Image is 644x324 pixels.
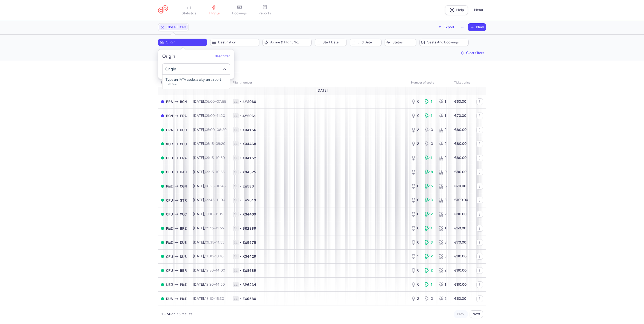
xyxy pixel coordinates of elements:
[216,282,225,287] time: 14:50
[166,155,173,161] span: CFU
[240,99,241,104] span: •
[439,296,448,301] div: 2
[166,40,205,44] span: Origin
[243,226,256,231] span: SR2889
[258,11,271,16] span: reports
[193,296,224,301] span: [DATE],
[425,170,434,175] div: 8
[243,170,256,175] span: X34525
[180,183,187,189] span: CGN
[350,39,382,46] button: End date
[411,155,421,160] div: 1
[193,142,225,146] span: [DATE],
[240,268,241,273] span: •
[233,212,239,217] span: 1L
[233,254,239,259] span: 1L
[167,25,187,29] span: Close Filters
[205,282,225,287] span: –
[217,184,226,188] time: 10:45
[180,169,187,175] span: HAJ
[193,240,224,245] span: [DATE],
[439,282,448,287] div: 1
[193,198,225,202] span: [DATE],
[180,240,187,245] span: DUS
[435,23,458,31] button: Export
[233,184,239,189] span: 1L
[454,99,466,104] strong: €50.00
[171,312,192,316] span: on 75 results
[205,254,224,258] span: –
[166,254,173,259] span: CFU
[439,99,448,104] div: 1
[217,99,226,104] time: 07:55
[323,40,345,44] span: Start date
[243,268,256,273] span: EW8689
[205,212,223,216] span: –
[315,39,346,46] button: Start date
[166,296,173,302] span: DUS
[205,170,214,174] time: 09:15
[205,99,226,104] span: –
[158,39,207,46] button: Origin
[425,198,434,203] div: 3
[425,141,434,146] div: 0
[439,113,448,118] div: 1
[411,240,421,245] div: 0
[240,254,241,259] span: •
[233,296,239,301] span: 1L
[166,198,173,203] span: CFU
[209,11,220,16] span: flights
[166,183,173,189] span: PMI
[166,127,173,133] span: FRA
[233,170,239,175] span: 1L
[419,39,469,46] button: Seats and bookings
[193,254,224,258] span: [DATE],
[468,23,486,31] button: New
[425,296,434,301] div: 0
[166,141,173,147] span: MUC
[216,268,225,273] time: 14:00
[439,170,448,175] div: 9
[202,5,227,16] a: flights
[411,99,421,104] div: 0
[411,282,421,287] div: 0
[180,127,187,133] span: CFU
[243,240,256,245] span: EW9575
[425,155,434,160] div: 1
[243,282,256,287] span: AP6234
[180,268,187,273] span: BER
[205,212,213,216] time: 10:10
[454,156,467,160] strong: €80.00
[162,53,175,59] h5: Origin
[243,212,256,217] span: X34469
[180,211,187,217] span: MUC
[205,184,226,188] span: –
[205,184,214,188] time: 08:25
[392,40,415,44] span: Status
[180,99,187,104] span: BCN
[466,51,484,55] span: Clear filters
[411,127,421,132] div: 2
[182,11,197,16] span: statistics
[232,11,247,16] span: bookings
[193,114,225,118] span: [DATE],
[180,198,187,203] span: STR
[180,113,187,119] span: FRA
[240,155,241,160] span: •
[425,268,434,273] div: 2
[233,141,239,146] span: 1L
[454,170,467,174] strong: €80.00
[233,155,239,160] span: 1L
[205,268,214,273] time: 12:30
[180,282,187,287] span: PMI
[193,226,224,230] span: [DATE],
[454,114,466,118] strong: €70.00
[439,212,448,217] div: 2
[233,127,239,132] span: 1L
[161,312,171,316] strong: 1 – 50
[230,79,408,87] th: Flight number
[454,142,467,146] strong: €80.00
[240,296,241,301] span: •
[476,25,484,29] span: New
[425,240,434,245] div: 3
